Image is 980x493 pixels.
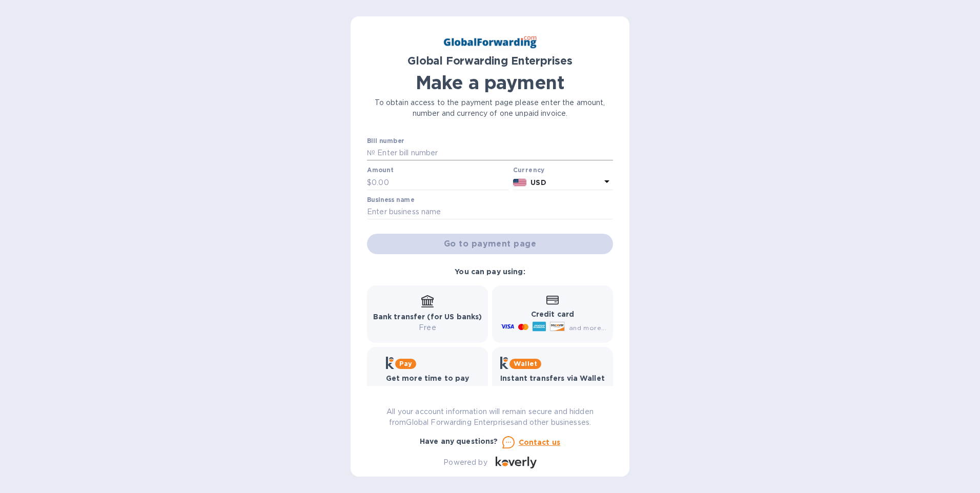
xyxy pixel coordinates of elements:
[500,384,605,395] p: Free
[530,178,546,187] b: USD
[367,168,393,174] label: Amount
[386,374,469,382] b: Get more time to pay
[373,322,482,333] p: Free
[367,197,414,203] label: Business name
[455,268,525,276] b: You can pay using:
[367,97,613,119] p: To obtain access to the payment page please enter the amount, number and currency of one unpaid i...
[513,166,545,174] b: Currency
[367,72,613,93] h1: Make a payment
[569,324,606,332] span: and more...
[367,177,372,188] p: $
[399,360,412,367] b: Pay
[386,384,469,395] p: Up to 12 weeks
[500,374,605,382] b: Instant transfers via Wallet
[407,54,573,67] b: Global Forwarding Enterprises
[367,406,613,428] p: All your account information will remain secure and hidden from Global Forwarding Enterprises and...
[519,438,561,446] u: Contact us
[367,148,375,158] p: №
[372,175,509,190] input: 0.00
[531,310,574,318] b: Credit card
[375,146,613,161] input: Enter bill number
[514,360,537,367] b: Wallet
[443,457,487,468] p: Powered by
[420,437,498,445] b: Have any questions?
[513,179,527,186] img: USD
[367,138,404,144] label: Bill number
[367,204,613,220] input: Enter business name
[373,313,482,321] b: Bank transfer (for US banks)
